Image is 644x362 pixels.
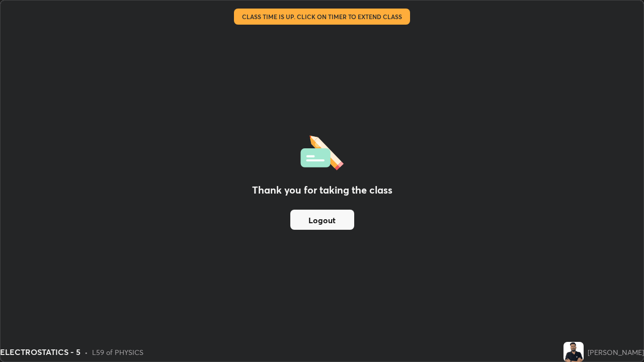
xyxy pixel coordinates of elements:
button: Logout [290,210,354,230]
div: [PERSON_NAME] [588,347,644,357]
div: L59 of PHYSICS [92,347,143,357]
div: • [85,347,88,357]
h2: Thank you for taking the class [252,183,392,198]
img: 8782f5c7b807477aad494b3bf83ebe7f.png [563,342,584,362]
img: offlineFeedback.1438e8b3.svg [300,132,344,170]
